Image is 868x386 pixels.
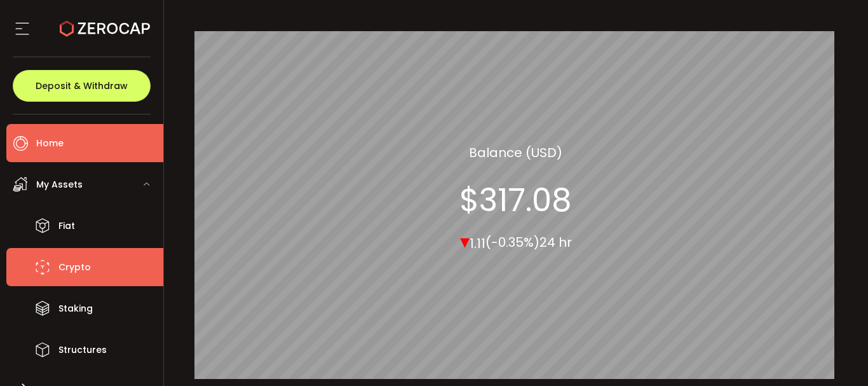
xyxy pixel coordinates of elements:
span: Staking [58,300,93,318]
span: Fiat [58,217,75,235]
iframe: Chat Widget [583,20,868,386]
span: Deposit & Withdraw [36,81,128,90]
span: Crypto [58,258,91,277]
section: $317.08 [459,181,572,219]
span: (-0.35%) [485,233,539,251]
span: ▾ [460,227,470,254]
section: Balance (USD) [469,142,562,162]
span: 1.11 [470,234,485,252]
button: Deposit & Withdraw [13,70,151,102]
span: Structures [58,341,107,359]
span: My Assets [36,176,83,194]
span: Home [36,134,64,153]
span: 24 hr [539,233,572,251]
